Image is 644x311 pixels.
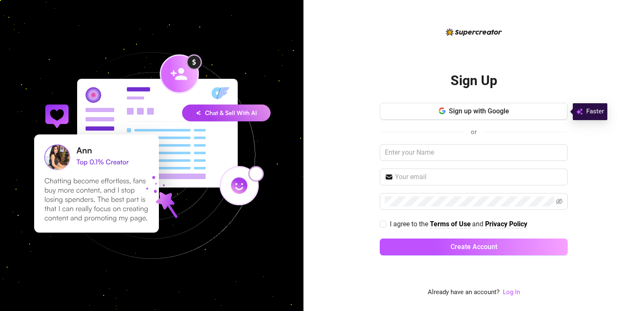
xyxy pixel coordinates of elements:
span: Faster [586,107,604,117]
a: Log In [503,288,520,296]
h2: Sign Up [451,72,497,89]
a: Terms of Use [430,220,471,229]
span: Sign up with Google [449,107,509,115]
a: Privacy Policy [485,220,527,229]
strong: Terms of Use [430,220,471,228]
span: Already have an account? [428,287,499,298]
strong: Privacy Policy [485,220,527,228]
span: eye-invisible [556,198,563,205]
img: svg%3e [576,107,583,117]
span: and [472,220,485,228]
span: I agree to the [390,220,430,228]
button: Create Account [380,239,568,255]
input: Enter your Name [380,144,568,161]
img: logo-BBDzfeDw.svg [446,28,502,36]
button: Sign up with Google [380,103,568,120]
img: signup-background-D0MIrEPF.svg [6,10,298,301]
span: Create Account [451,243,497,251]
a: Log In [503,287,520,298]
input: Your email [395,172,563,182]
span: or [471,128,477,136]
